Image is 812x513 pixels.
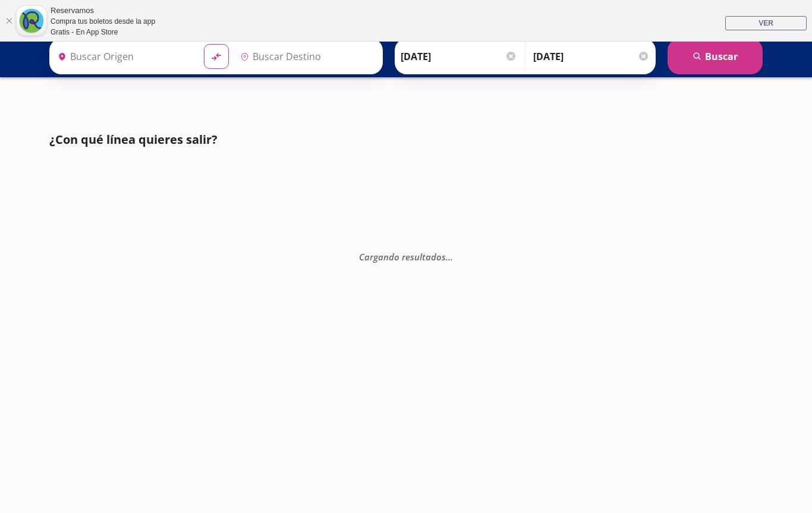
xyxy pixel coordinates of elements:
input: Elegir Fecha [401,42,517,71]
input: Buscar Origen [53,42,194,71]
div: Compra tus boletos desde la app [51,16,155,27]
span: . [448,250,451,262]
input: Opcional [533,42,650,71]
span: VER [759,19,773,27]
button: Buscar [668,39,763,74]
p: ¿Con qué línea quieres salir? [49,131,218,149]
div: Gratis - En App Store [51,27,155,37]
em: Cargando resultados [359,250,453,262]
a: VER [725,16,807,30]
span: . [451,250,453,262]
a: Cerrar [5,17,12,24]
div: Reservamos [51,5,155,17]
input: Buscar Destino [235,42,377,71]
span: . [446,250,448,262]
